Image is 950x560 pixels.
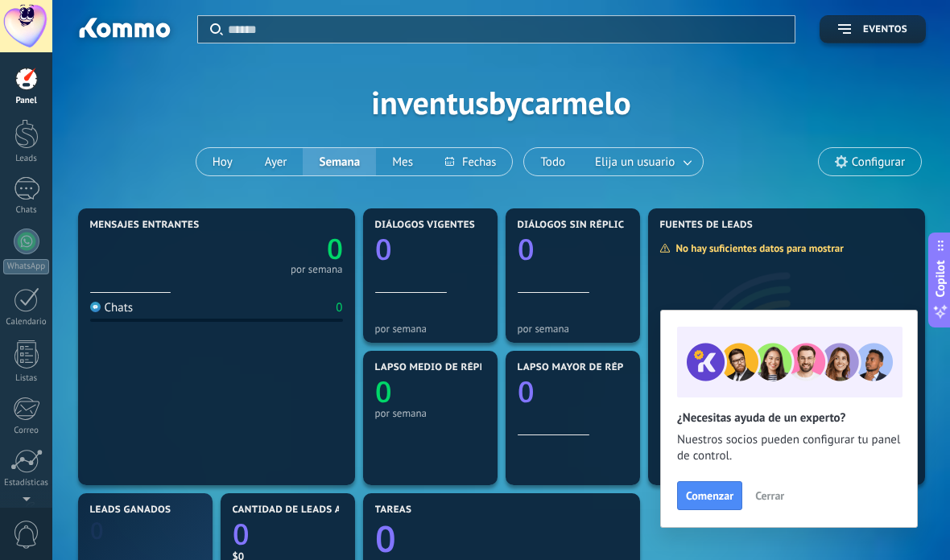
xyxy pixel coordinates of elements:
[233,504,377,516] span: Cantidad de leads activos
[233,514,343,554] a: 0
[820,15,926,43] button: Eventos
[852,155,905,169] span: Configurar
[3,96,50,106] div: Panel
[932,261,948,298] span: Copilot
[249,148,304,175] button: Ayer
[233,514,250,554] text: 0
[3,373,50,384] div: Listas
[375,407,485,419] div: por semana
[375,362,502,373] span: Lapso medio de réplica
[581,148,703,175] button: Elija un usuario
[429,148,512,175] button: Fechas
[90,220,200,231] span: Mensajes entrantes
[755,490,784,501] span: Cerrar
[303,148,376,175] button: Semana
[748,484,791,508] button: Cerrar
[3,426,50,436] div: Correo
[3,317,50,327] div: Calendario
[3,205,50,216] div: Chats
[375,372,392,411] text: 0
[90,302,101,312] img: Chats
[524,148,581,175] button: Todo
[375,323,485,335] div: por semana
[518,372,535,411] text: 0
[90,515,104,546] text: 0
[518,220,631,231] span: Diálogos sin réplica
[217,230,343,268] a: 0
[518,323,628,335] div: por semana
[863,24,907,35] span: Eventos
[90,504,171,516] span: Leads ganados
[677,410,901,426] h2: ¿Necesitas ayuda de un experto?
[375,220,476,231] span: Diálogos vigentes
[327,230,343,268] text: 0
[686,490,733,501] span: Comenzar
[3,259,49,274] div: WhatsApp
[677,481,742,510] button: Comenzar
[3,478,50,488] div: Estadísticas
[376,148,429,175] button: Mes
[677,432,901,464] span: Nuestros socios pueden configurar tu panel de control.
[336,300,342,315] div: 0
[3,154,50,164] div: Leads
[375,229,392,269] text: 0
[375,504,412,516] span: Tareas
[660,220,754,231] span: Fuentes de leads
[592,151,678,173] span: Elija un usuario
[291,266,343,274] div: por semana
[518,362,646,373] span: Lapso mayor de réplica
[518,229,535,269] text: 0
[659,241,855,255] div: No hay suficientes datos para mostrar
[90,300,134,315] div: Chats
[196,148,249,175] button: Hoy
